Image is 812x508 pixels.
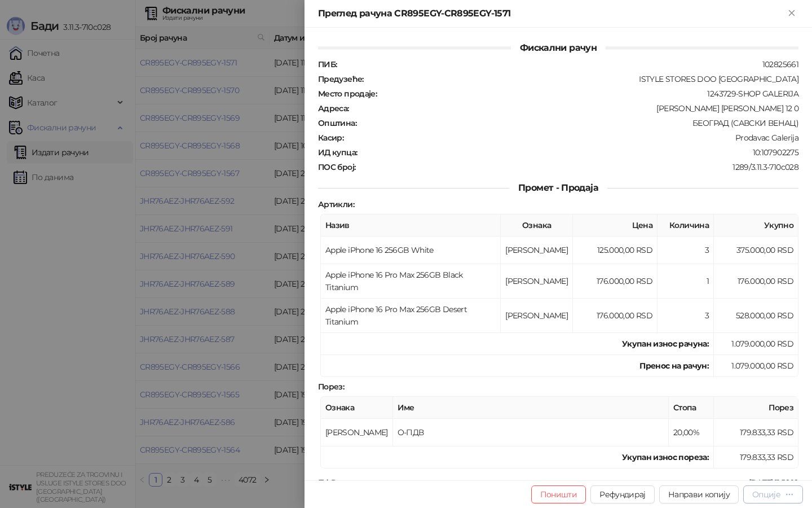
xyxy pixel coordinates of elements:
[318,103,349,113] strong: Адреса :
[590,485,655,503] button: Рефундирај
[714,355,798,377] td: 1.079.000,00 RSD
[358,118,800,128] div: БЕОГРАД (САВСКИ ВЕНАЦ)
[321,299,501,333] td: Apple iPhone 16 Pro Max 256GB Desert Titanium
[321,214,501,237] th: Назив
[501,237,573,264] td: [PERSON_NAME]
[318,133,343,143] strong: Касир :
[714,333,798,355] td: 1.079.000,00 RSD
[501,299,573,333] td: [PERSON_NAME]
[321,397,393,419] th: Ознака
[356,162,800,172] div: 1289/3.11.3-710c028
[350,103,800,113] div: [PERSON_NAME] [PERSON_NAME] 12 0
[509,182,607,193] span: Промет - Продаја
[622,339,709,349] strong: Укупан износ рачуна :
[714,419,798,446] td: 179.833,33 RSD
[657,299,714,333] td: 3
[321,419,393,446] td: [PERSON_NAME]
[657,264,714,299] td: 1
[345,133,800,143] div: Prodavac Galerija
[785,7,798,20] button: Close
[511,42,606,53] span: Фискални рачун
[714,446,798,468] td: 179.833,33 RSD
[714,214,798,237] th: Укупно
[318,7,785,20] div: Преглед рачуна CR895EGY-CR895EGY-1571
[393,419,669,446] td: О-ПДВ
[714,299,798,333] td: 528.000,00 RSD
[622,452,709,462] strong: Укупан износ пореза:
[318,199,354,209] strong: Артикли :
[659,485,739,503] button: Направи копију
[358,147,800,157] div: 10:107902275
[318,478,365,488] strong: ПФР време :
[318,382,344,392] strong: Порез :
[393,397,669,419] th: Име
[338,59,800,69] div: 102825661
[657,237,714,264] td: 3
[639,361,709,371] strong: Пренос на рачун :
[714,237,798,264] td: 375.000,00 RSD
[573,264,657,299] td: 176.000,00 RSD
[714,397,798,419] th: Порез
[318,74,364,84] strong: Предузеће :
[321,264,501,299] td: Apple iPhone 16 Pro Max 256GB Black Titanium
[752,489,780,500] div: Опције
[668,489,730,500] span: Направи копију
[318,89,377,99] strong: Место продаје :
[366,478,800,488] div: [DATE] 11:59:19
[743,485,803,503] button: Опције
[318,162,355,172] strong: ПОС број :
[318,59,337,69] strong: ПИБ :
[318,147,357,157] strong: ИД купца :
[669,419,714,446] td: 20,00%
[669,397,714,419] th: Стопа
[378,89,800,99] div: 1243729-SHOP GALERIJA
[321,237,501,264] td: Apple iPhone 16 256GB White
[501,214,573,237] th: Ознака
[657,214,714,237] th: Количина
[501,264,573,299] td: [PERSON_NAME]
[714,264,798,299] td: 176.000,00 RSD
[365,74,800,84] div: ISTYLE STORES DOO [GEOGRAPHIC_DATA]
[573,299,657,333] td: 176.000,00 RSD
[573,237,657,264] td: 125.000,00 RSD
[318,118,356,128] strong: Општина :
[573,214,657,237] th: Цена
[531,485,586,503] button: Поништи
